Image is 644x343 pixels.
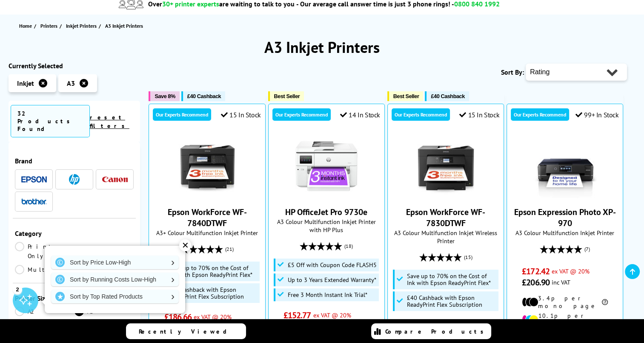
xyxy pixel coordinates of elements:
div: 15 In Stock [459,110,499,119]
span: (15) [464,249,472,265]
a: Epson WorkForce WF-7830DTWF [406,206,485,229]
a: Printers [40,21,60,30]
span: A3 Colour Multifunction Inkjet Printer with HP Plus [273,218,380,234]
img: Epson [21,176,47,183]
div: Currently Selected [9,61,140,70]
a: Multifunction [15,265,108,274]
span: Sort By: [501,68,524,76]
a: Sort by Top Rated Products [51,290,179,303]
span: (7) [584,241,590,257]
a: Inkjet Printers [66,21,99,30]
div: Category [15,229,134,238]
span: £40 Cashback with Epson ReadyPrint Flex Subscription [407,294,496,308]
img: Epson WorkForce WF-7840DTWF [175,134,239,198]
a: HP [62,174,87,185]
div: Our Experts Recommend [392,108,450,121]
span: Printers [40,21,57,30]
div: Brand [15,157,134,165]
img: Brother [21,198,47,204]
div: Our Experts Recommend [272,108,331,121]
span: (18) [344,238,353,254]
a: Compare Products [371,323,491,339]
span: ex VAT @ 20% [313,311,351,319]
span: A3 Inkjet Printers [105,23,143,29]
span: £40 Cashback [187,93,221,99]
div: 14 In Stock [340,110,380,119]
span: A3 [67,79,75,87]
button: £40 Cashback [181,91,225,101]
button: £40 Cashback [425,91,469,101]
span: A3 Colour Multifunction Inkjet Printer [511,229,618,237]
span: Inkjet [17,79,34,87]
img: HP OfficeJet Pro 9730e [295,134,358,198]
h1: A3 Inkjet Printers [9,37,635,57]
span: Free 3 Month Instant Ink Trial* [288,291,367,298]
a: Epson WorkForce WF-7830DTWF [414,191,478,200]
span: Best Seller [274,93,300,99]
span: £5 Off with Coupon Code FLASH5 [288,262,377,268]
a: Epson WorkForce WF-7840DTWF [168,206,247,229]
span: Compare Products [385,328,488,335]
span: A3 Colour Multifunction Inkjet Wireless Printer [392,229,499,245]
div: ✕ [179,239,191,251]
a: Home [19,21,34,30]
a: Epson [21,174,47,185]
span: £186.66 [164,311,192,323]
button: Best Seller [387,91,424,101]
span: Recently Viewed [139,328,235,335]
img: HP [69,174,80,185]
span: ex VAT @ 20% [194,313,232,321]
a: HP OfficeJet Pro 9730e [285,206,367,218]
span: Save up to 70% on the Cost of Ink with Epson ReadyPrint Flex* [169,265,258,278]
a: Print Only [15,242,74,261]
span: £172.42 [522,266,550,277]
button: Save 8% [149,91,179,101]
span: (21) [225,241,234,257]
div: 15 In Stock [221,110,261,119]
li: 3.4p per mono page [522,294,608,310]
span: £40 Cashback [431,93,464,99]
span: 32 Products Found [11,105,90,137]
a: Epson WorkForce WF-7840DTWF [175,191,239,200]
button: Best Seller [268,91,304,101]
span: £40 Cashback with Epson ReadyPrint Flex Subscription [169,286,258,300]
img: Canon [102,177,128,182]
div: 2 [13,285,22,294]
span: inc VAT [552,278,570,286]
a: HP OfficeJet Pro 9730e [295,191,358,200]
div: Our Experts Recommend [511,108,569,121]
span: £152.77 [283,310,311,321]
img: Epson WorkForce WF-7830DTWF [414,134,478,198]
a: Sort by Running Costs Low-High [51,273,179,286]
a: Canon [102,174,128,185]
div: Our Experts Recommend [153,108,211,121]
a: Sort by Price Low-High [51,256,179,269]
span: A3+ Colour Multifunction Inkjet Printer [153,229,260,237]
img: Epson Expression Photo XP-970 [533,134,597,198]
li: 10.1p per colour page [522,312,608,327]
div: 99+ In Stock [575,110,619,119]
a: Epson Expression Photo XP-970 [533,191,597,200]
a: Recently Viewed [126,323,246,339]
span: Up to 3 Years Extended Warranty* [288,276,376,283]
span: Save up to 70% on the Cost of Ink with Epson ReadyPrint Flex* [407,273,496,286]
span: ex VAT @ 20% [552,267,590,275]
a: Brother [21,196,47,207]
span: Save 8% [155,93,175,99]
span: £206.90 [522,277,550,288]
a: Epson Expression Photo XP-970 [514,206,616,229]
span: Best Seller [393,93,419,99]
a: reset filters [90,113,129,130]
span: Inkjet Printers [66,21,97,30]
